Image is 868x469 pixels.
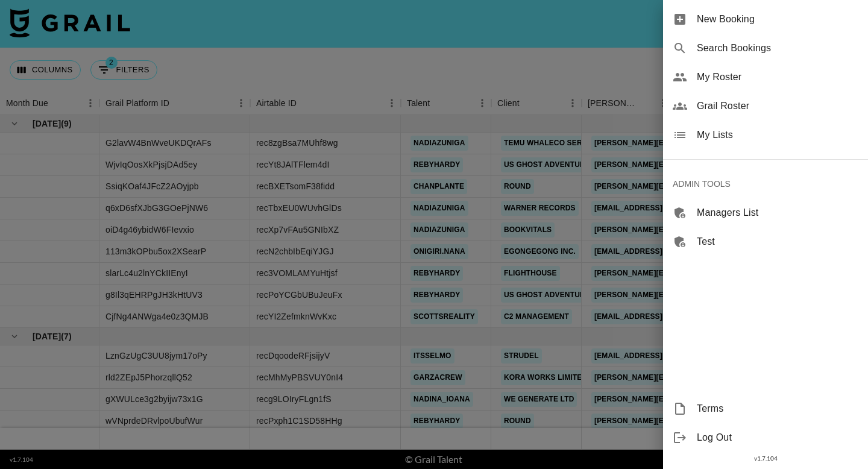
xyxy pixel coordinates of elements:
span: Terms [697,401,858,416]
span: Search Bookings [697,41,858,55]
div: Log Out [663,423,868,452]
div: Test [663,227,868,256]
div: v 1.7.104 [663,452,868,465]
span: My Lists [697,128,858,142]
span: Log Out [697,430,858,445]
span: Test [697,234,858,249]
div: ADMIN TOOLS [663,169,868,198]
span: Managers List [697,206,858,220]
span: My Roster [697,70,858,84]
div: My Lists [663,121,868,150]
span: Grail Roster [697,99,858,113]
div: Grail Roster [663,92,868,121]
div: Managers List [663,198,868,227]
div: My Roster [663,63,868,92]
div: Search Bookings [663,34,868,63]
div: New Booking [663,5,868,34]
span: New Booking [697,12,858,27]
div: Terms [663,394,868,423]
